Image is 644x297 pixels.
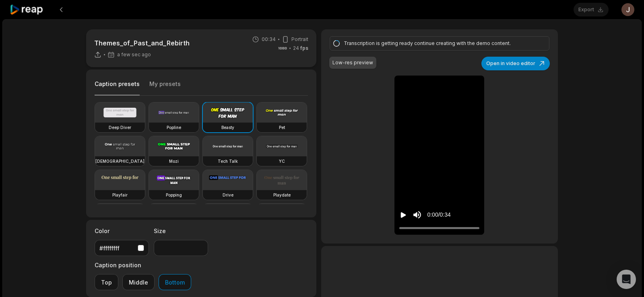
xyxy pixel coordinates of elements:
button: Middle [122,274,155,290]
span: fps [300,45,308,51]
button: Open in video editor [481,57,550,70]
h3: Mozi [169,158,179,164]
button: Caption presets [95,80,140,96]
span: Portrait [291,36,308,43]
label: Size [154,227,208,235]
div: Transcription is getting ready continue creating with the demo content. [344,40,533,47]
label: Color [95,227,149,235]
h3: Deep Diver [109,124,131,131]
button: Top [95,274,118,290]
h3: YC [279,158,285,164]
div: #ffffffff [99,244,134,252]
label: Caption position [95,261,191,269]
button: #ffffffff [95,240,149,256]
div: 0:00 / 0:34 [427,211,450,219]
h3: Popping [166,192,182,198]
button: My presets [149,80,181,95]
h3: Beasty [221,124,234,131]
button: Play video [399,207,407,222]
h3: Pet [279,124,285,131]
h3: Drive [223,192,233,198]
button: Bottom [159,274,191,290]
h3: Tech Talk [218,158,238,164]
h3: [DEMOGRAPHIC_DATA] [95,158,144,164]
button: Mute sound [412,210,422,220]
h3: Playfair [112,192,128,198]
div: Open Intercom Messenger [617,270,636,289]
h3: Playdate [273,192,291,198]
div: Low-res preview [332,59,373,66]
span: a few sec ago [117,51,151,58]
p: Themes_of_Past_and_Rebirth [94,38,190,48]
span: 00:34 [262,36,276,43]
h3: Popline [167,124,181,131]
span: 24 [293,45,308,52]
